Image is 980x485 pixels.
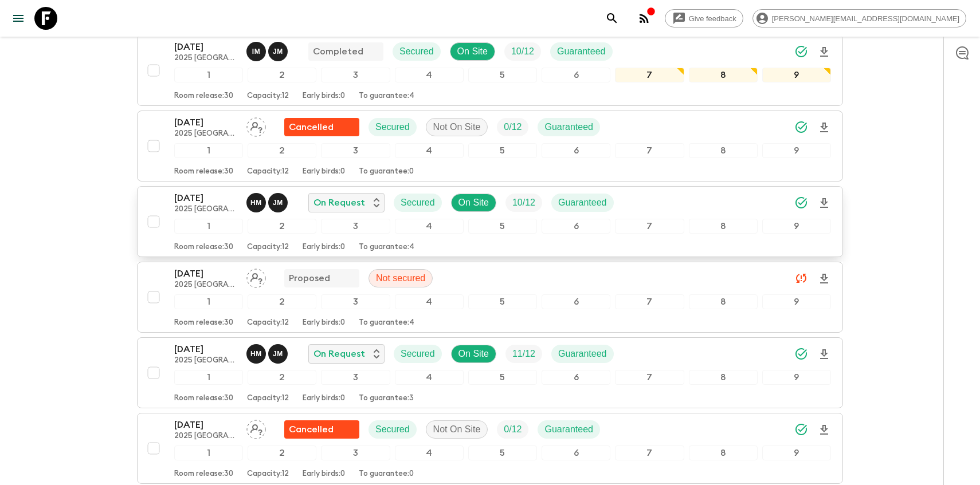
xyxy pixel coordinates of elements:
[359,167,414,176] p: To guarantee: 0
[137,262,843,333] button: [DATE]2025 [GEOGRAPHIC_DATA] (Jun - Nov)Assign pack leaderProposedNot secured123456789Room releas...
[817,348,831,361] svg: Download Onboarding
[248,68,316,82] div: 2
[794,423,808,436] svg: Synced Successfully
[174,294,243,309] div: 1
[395,445,464,460] div: 4
[689,294,758,309] div: 8
[542,370,610,385] div: 6
[505,345,542,363] div: Trip Fill
[321,445,390,460] div: 3
[542,219,610,234] div: 6
[174,68,243,82] div: 1
[512,347,535,361] p: 11 / 12
[394,345,442,363] div: Secured
[689,370,758,385] div: 8
[683,14,743,23] span: Give feedback
[601,7,624,30] button: search adventures
[497,420,528,439] div: Trip Fill
[689,445,758,460] div: 8
[450,42,495,61] div: On Site
[246,344,290,364] button: HMJM
[174,318,233,328] p: Room release: 30
[689,219,758,234] div: 8
[376,271,425,285] p: Not secured
[250,198,262,207] p: H M
[246,423,266,432] span: Assign pack leader
[511,45,534,58] p: 10 / 12
[558,196,607,210] p: Guaranteed
[615,68,684,82] div: 7
[542,445,610,460] div: 6
[395,219,464,234] div: 4
[137,35,843,106] button: [DATE]2025 [GEOGRAPHIC_DATA] (Jun - Nov)Iddy Masoud Kilanga, Joachim MukunguCompletedSecuredOn Si...
[174,129,237,139] p: 2025 [GEOGRAPHIC_DATA] (Jun - Nov)
[433,423,481,436] p: Not On Site
[615,143,684,158] div: 7
[426,118,488,136] div: Not On Site
[468,143,537,158] div: 5
[762,143,831,158] div: 9
[289,423,334,436] p: Cancelled
[313,347,365,361] p: On Request
[273,198,283,207] p: J M
[752,9,966,27] div: [PERSON_NAME][EMAIL_ADDRESS][DOMAIN_NAME]
[246,45,290,54] span: Iddy Masoud Kilanga, Joachim Mukungu
[504,120,522,134] p: 0 / 12
[247,470,289,479] p: Capacity: 12
[497,118,528,136] div: Trip Fill
[542,143,610,158] div: 6
[246,272,266,281] span: Assign pack leader
[174,394,233,403] p: Room release: 30
[794,271,808,285] svg: Unable to sync - Check prices and secured
[468,68,537,82] div: 5
[369,118,417,136] div: Secured
[174,432,237,441] p: 2025 [GEOGRAPHIC_DATA] (Jun - Nov)
[817,272,831,286] svg: Download Onboarding
[401,196,435,210] p: Secured
[433,120,481,134] p: Not On Site
[395,370,464,385] div: 4
[137,111,843,182] button: [DATE]2025 [GEOGRAPHIC_DATA] (Jun - Nov)Assign pack leaderFlash Pack cancellationSecuredNot On Si...
[248,370,316,385] div: 2
[394,194,442,212] div: Secured
[284,420,359,439] div: Flash Pack cancellation
[250,349,262,358] p: H M
[174,205,237,214] p: 2025 [GEOGRAPHIC_DATA] (Jun - Nov)
[359,318,414,328] p: To guarantee: 4
[248,143,316,158] div: 2
[395,294,464,309] div: 4
[689,68,758,82] div: 8
[174,243,233,252] p: Room release: 30
[247,394,289,403] p: Capacity: 12
[505,194,542,212] div: Trip Fill
[174,191,237,205] p: [DATE]
[174,40,237,54] p: [DATE]
[313,196,365,210] p: On Request
[426,420,488,439] div: Not On Site
[174,219,243,234] div: 1
[817,45,831,59] svg: Download Onboarding
[794,347,808,361] svg: Synced Successfully
[174,370,243,385] div: 1
[615,370,684,385] div: 7
[248,219,316,234] div: 2
[395,68,464,82] div: 4
[7,7,30,30] button: menu
[303,167,345,176] p: Early birds: 0
[468,294,537,309] div: 5
[174,267,237,281] p: [DATE]
[313,45,363,58] p: Completed
[174,445,243,460] div: 1
[512,196,535,210] p: 10 / 12
[504,42,541,61] div: Trip Fill
[137,186,843,257] button: [DATE]2025 [GEOGRAPHIC_DATA] (Jun - Nov)Halfani Mbasha, Joachim MukunguOn RequestSecuredOn SiteTr...
[303,243,345,252] p: Early birds: 0
[174,356,237,365] p: 2025 [GEOGRAPHIC_DATA] (Jun - Nov)
[174,54,237,63] p: 2025 [GEOGRAPHIC_DATA] (Jun - Nov)
[369,269,433,287] div: Not secured
[248,294,316,309] div: 2
[794,120,808,134] svg: Synced Successfully
[665,9,743,27] a: Give feedback
[375,423,410,436] p: Secured
[395,143,464,158] div: 4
